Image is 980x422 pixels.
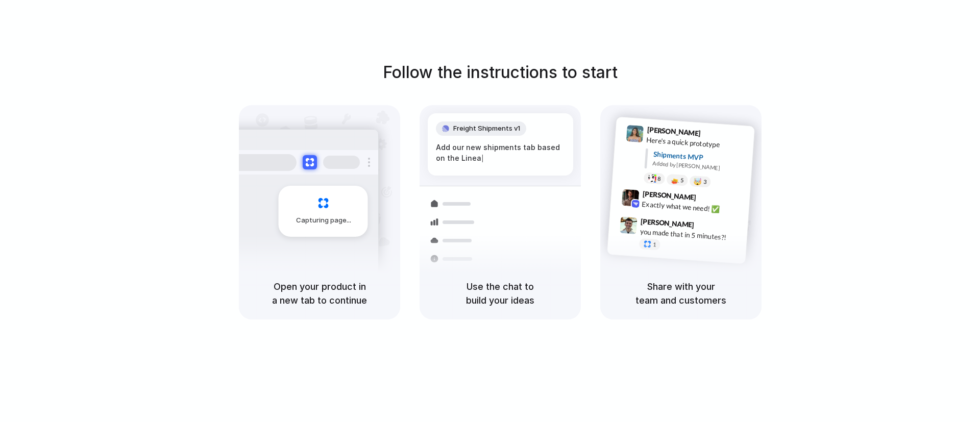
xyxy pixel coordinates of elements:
[640,226,742,243] div: you made that in 5 minutes?!
[646,135,748,152] div: Here's a quick prototype
[642,199,744,216] div: Exactly what we need! ✅
[694,178,702,185] div: 🤯
[680,178,684,183] span: 5
[436,142,565,164] div: Add our new shipments tab based on the Linea
[383,60,618,85] h1: Follow the instructions to start
[641,216,695,231] span: [PERSON_NAME]
[653,149,747,166] div: Shipments MVP
[453,123,520,134] span: Freight Shipments v1
[296,215,353,226] span: Capturing page
[251,280,388,307] h5: Open your product in a new tab to continue
[699,193,720,205] span: 9:42 AM
[657,176,661,182] span: 8
[642,188,696,203] span: [PERSON_NAME]
[703,179,707,185] span: 3
[612,280,749,307] h5: Share with your team and customers
[432,280,569,307] h5: Use the chat to build your ideas
[481,154,484,162] span: |
[647,124,701,139] span: [PERSON_NAME]
[704,129,725,141] span: 9:41 AM
[652,159,746,174] div: Added by [PERSON_NAME]
[697,220,718,233] span: 9:47 AM
[653,242,656,247] span: 1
